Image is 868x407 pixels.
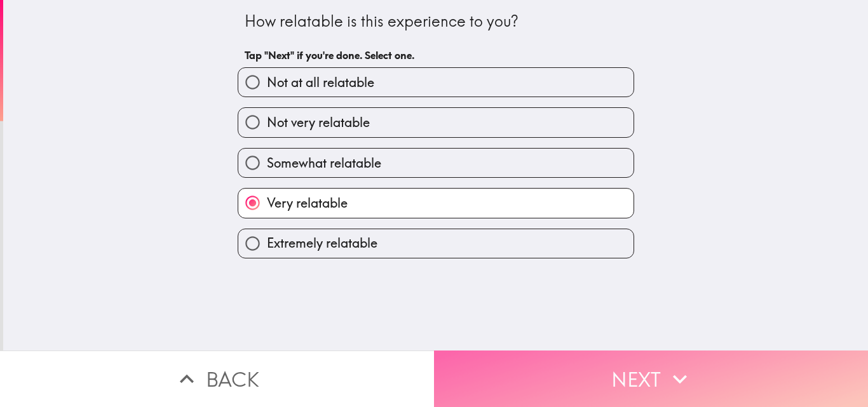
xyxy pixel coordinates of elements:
span: Very relatable [267,194,348,212]
div: How relatable is this experience to you? [245,11,627,32]
button: Next [434,350,868,407]
span: Extremely relatable [267,234,377,252]
h6: Tap "Next" if you're done. Select one. [245,48,627,62]
button: Very relatable [238,189,634,217]
span: Not at all relatable [267,74,374,91]
button: Somewhat relatable [238,149,634,177]
button: Extremely relatable [238,229,634,258]
button: Not very relatable [238,108,634,137]
button: Not at all relatable [238,68,634,97]
span: Somewhat relatable [267,154,381,172]
span: Not very relatable [267,114,370,131]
